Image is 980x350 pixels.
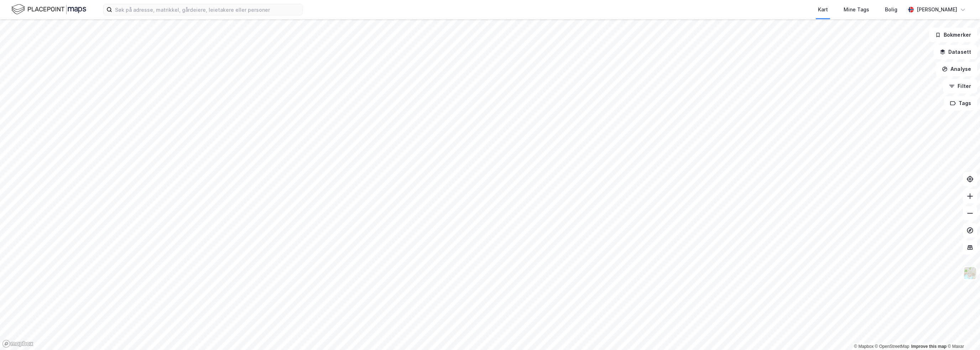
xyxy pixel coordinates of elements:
[944,316,980,350] div: Kontrollprogram for chat
[2,340,33,348] a: Mapbox homepage
[911,344,947,349] a: Improve this map
[963,266,977,280] img: Z
[934,45,977,59] button: Datasett
[854,344,874,349] a: Mapbox
[818,5,828,14] div: Kart
[944,96,977,110] button: Tags
[11,3,86,16] img: logo.f888ab2527a4732fd821a326f86c7f29.svg
[844,5,869,14] div: Mine Tags
[929,28,977,42] button: Bokmerker
[885,5,897,14] div: Bolig
[944,316,980,350] iframe: Chat Widget
[943,79,977,93] button: Filter
[875,344,909,349] a: OpenStreetMap
[917,5,957,14] div: [PERSON_NAME]
[936,62,977,76] button: Analyse
[112,4,302,15] input: Søk på adresse, matrikkel, gårdeiere, leietakere eller personer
